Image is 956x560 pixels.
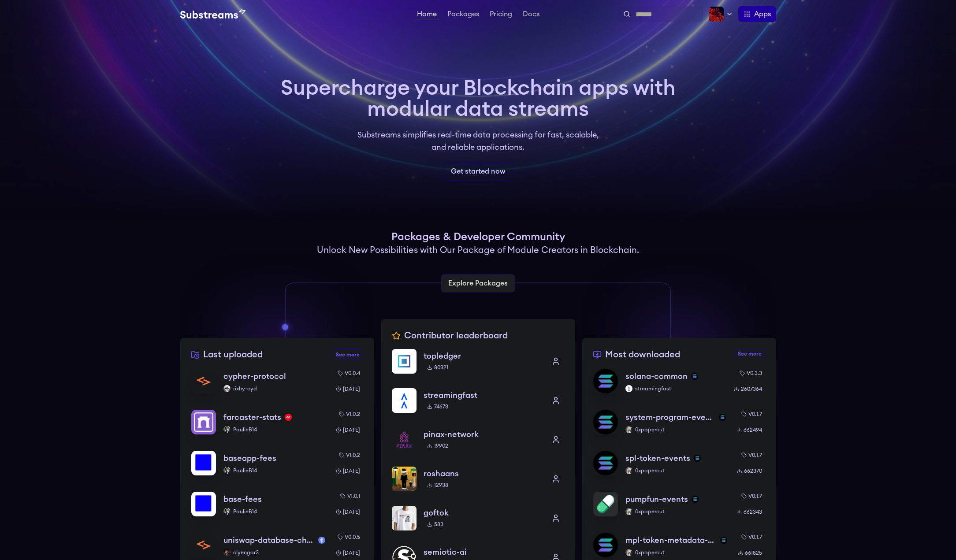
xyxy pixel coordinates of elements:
h1: Packages & Developer Community [391,230,565,244]
p: Substreams simplifies real-time data processing for fast, scalable, and reliable applications. [351,129,605,153]
a: See more recently uploaded packages [332,349,364,360]
img: solana [694,455,701,462]
p: solana-common [625,370,688,382]
p: system-program-events [625,411,715,423]
img: solana [692,496,699,503]
div: [DATE] [332,425,364,435]
img: solana [691,373,698,380]
img: PaulieB14 [223,508,231,515]
div: [DATE] [332,466,364,476]
h2: Unlock New Possibilities with Our Package of Module Creators in Blockchain. [317,244,639,256]
a: topledgertopledger80321 [392,349,565,381]
a: system-program-eventssystem-program-eventssolana0xpapercut0xpapercutv0.1.7662494 [593,401,766,442]
a: Get started now [443,162,513,181]
div: 662343 [733,507,766,517]
img: PaulieB14 [223,467,231,474]
div: 661825 [734,548,766,558]
a: solana-commonsolana-commonsolanastreamingfaststreamingfastv0.3.32607364 [593,368,766,401]
img: spl-token-events [593,451,618,475]
p: 0xpapercut [625,508,726,515]
div: v0.1.7 [738,409,766,419]
div: v1.0.2 [335,409,364,419]
p: streamingfast [625,385,723,392]
a: uniswap-database-changes-mainnetuniswap-database-changes-mainnetmainnetciyengar3ciyengar3v0.0.5[D... [191,524,364,558]
p: topledger [424,350,540,362]
p: baseapp-fees [223,452,276,464]
img: 0xpapercut [625,508,632,515]
img: optimism [285,414,292,421]
img: streamingfast [392,388,417,413]
a: cypher-protocolcypher-protocolrixhy-cydrixhy-cydv0.0.4[DATE] [191,368,364,401]
a: farcaster-statsfarcaster-statsoptimismPaulieB14PaulieB14v1.0.2[DATE] [191,401,364,442]
img: baseapp-fees [191,451,216,475]
p: 0xpapercut [625,426,726,433]
img: solana [719,414,726,421]
div: v0.3.3 [736,368,766,378]
a: spl-token-eventsspl-token-eventssolana0xpapercut0xpapercutv0.1.7662370 [593,442,766,483]
div: v1.0.2 [335,450,364,460]
div: 80321 [424,362,452,373]
div: [DATE] [332,507,364,517]
p: ciyengar3 [223,549,325,556]
p: semiotic-ai [424,546,540,558]
img: mainnet [318,537,325,544]
h1: Supercharge your Blockchain apps with modular data streams [281,78,676,120]
a: baseapp-feesbaseapp-feesPaulieB14PaulieB14v1.0.2[DATE] [191,442,364,483]
img: ciyengar3 [223,549,231,556]
div: 74673 [424,401,452,412]
a: Home [415,11,439,20]
div: 662494 [733,425,766,435]
div: 12938 [424,480,452,490]
p: goftok [424,507,540,519]
p: pinax-network [424,428,540,441]
img: 0xpapercut [625,549,632,556]
div: v0.0.5 [334,532,364,542]
img: mpl-token-metadata-events [593,533,618,557]
p: farcaster-stats [223,411,281,423]
div: v0.1.7 [738,491,766,501]
img: Profile [708,6,724,22]
img: system-program-events [593,410,618,434]
div: 19902 [424,441,452,451]
img: pinax-network [392,427,417,452]
p: PaulieB14 [223,426,325,433]
a: roshaansroshaans12938 [392,459,565,498]
p: streamingfast [424,389,540,401]
a: pinax-networkpinax-network19902 [392,420,565,459]
div: v0.1.7 [738,450,766,460]
a: mpl-token-metadata-eventsmpl-token-metadata-eventssolana0xpapercut0xpapercutv0.1.7661825 [593,524,766,558]
div: [DATE] [332,548,364,558]
img: topledger [392,349,417,374]
a: Packages [446,11,481,19]
img: farcaster-stats [191,410,216,434]
a: base-feesbase-feesPaulieB14PaulieB14v1.0.1[DATE] [191,483,364,524]
a: streamingfaststreamingfast74673 [392,381,565,420]
p: PaulieB14 [223,467,325,474]
img: pumpfun-events [593,492,618,516]
img: cypher-protocol [191,369,216,393]
img: PaulieB14 [223,426,231,433]
a: pumpfun-eventspumpfun-eventssolana0xpapercut0xpapercutv0.1.7662343 [593,483,766,524]
div: v0.0.4 [334,368,364,378]
img: roshaans [392,467,417,491]
p: 0xpapercut [625,549,727,556]
span: Apps [754,9,771,19]
img: 0xpapercut [625,426,632,433]
p: base-fees [223,493,262,505]
img: goftok [392,506,417,530]
a: Pricing [488,11,514,19]
img: solana-common [593,369,618,393]
p: cypher-protocol [223,370,286,382]
p: rixhy-cyd [223,385,325,392]
img: base-fees [191,492,216,516]
div: 662370 [733,466,766,476]
p: roshaans [424,467,540,480]
p: PaulieB14 [223,508,325,515]
p: uniswap-database-changes-mainnet [223,534,315,546]
a: Explore Packages [441,274,515,293]
img: solana [720,537,727,544]
a: Docs [521,11,541,19]
p: 0xpapercut [625,467,726,474]
p: pumpfun-events [625,493,688,505]
div: 2607364 [730,384,766,394]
